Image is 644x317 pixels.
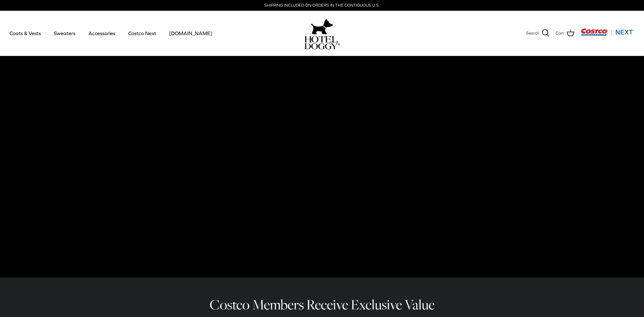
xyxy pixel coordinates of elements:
[163,22,218,44] a: [DOMAIN_NAME]
[311,17,333,36] img: hoteldoggy.com
[83,22,121,44] a: Accessories
[48,22,81,44] a: Sweaters
[123,22,162,44] a: Costco Next
[304,17,340,49] a: hoteldoggy.com hoteldoggycom
[4,22,47,44] a: Coats & Vests
[581,28,634,36] img: Costco Next
[581,32,634,37] a: Visit Costco Next
[304,36,340,49] img: hoteldoggycom
[556,30,564,37] span: Cart
[556,29,574,37] a: Cart
[526,29,549,37] a: Search
[526,30,539,37] span: Search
